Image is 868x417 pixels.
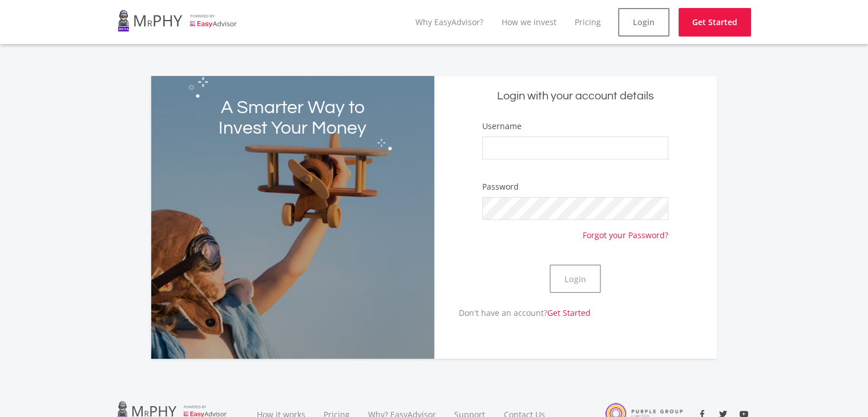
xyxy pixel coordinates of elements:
label: Username [482,121,522,132]
a: Login [618,8,669,37]
h2: A Smarter Way to Invest Your Money [208,98,377,139]
a: Pricing [575,17,601,27]
a: Forgot your Password? [583,220,668,241]
label: Password [482,181,519,193]
p: Don't have an account? [434,307,591,319]
h5: Login with your account details [443,89,708,104]
button: Login [550,264,601,293]
a: Get Started [547,307,591,318]
a: Why EasyAdvisor? [415,17,483,27]
a: How we invest [502,17,556,27]
a: Get Started [679,8,751,37]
